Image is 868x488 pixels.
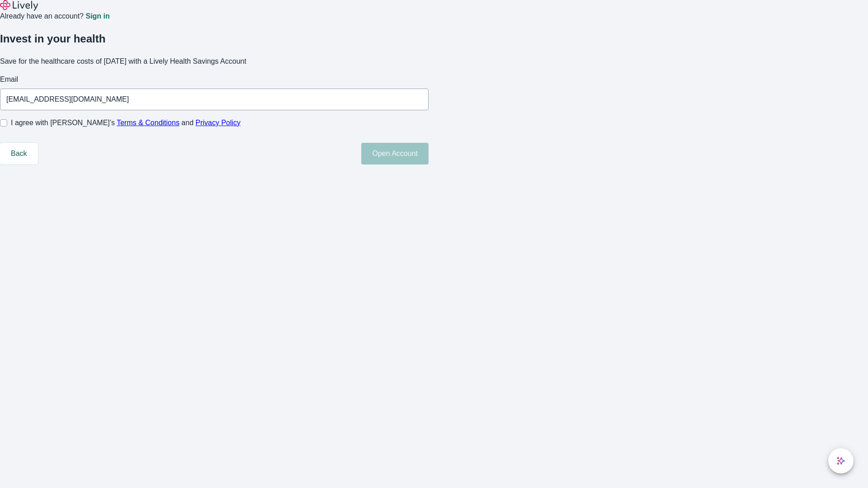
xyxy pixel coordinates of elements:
a: Privacy Policy [196,119,241,127]
span: I agree with [PERSON_NAME]’s and [11,117,241,128]
button: chat [828,448,854,474]
a: Sign in [85,13,109,20]
a: Terms & Conditions [117,119,179,127]
svg: Lively AI Assistant [836,456,845,465]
